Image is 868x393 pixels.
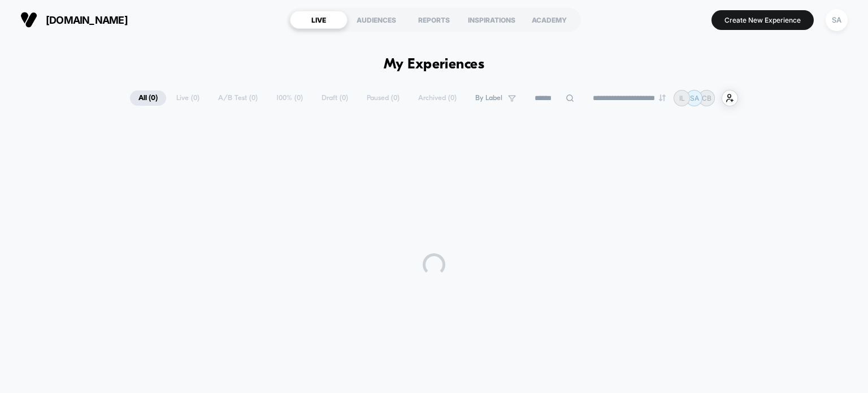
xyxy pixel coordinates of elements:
span: [DOMAIN_NAME] [46,14,128,26]
h1: My Experiences [384,57,485,73]
div: LIVE [290,11,348,29]
div: SA [826,9,848,31]
div: REPORTS [405,11,463,29]
p: SA [690,94,699,102]
button: SA [822,8,851,32]
div: INSPIRATIONS [463,11,520,29]
button: Create New Experience [711,10,814,30]
button: [DOMAIN_NAME] [17,11,131,29]
span: All ( 0 ) [130,90,166,106]
div: ACADEMY [520,11,578,29]
div: AUDIENCES [348,11,405,29]
p: CB [702,94,711,102]
span: By Label [475,94,502,102]
img: end [659,94,666,101]
img: Visually logo [20,11,37,28]
p: IL [679,94,685,102]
